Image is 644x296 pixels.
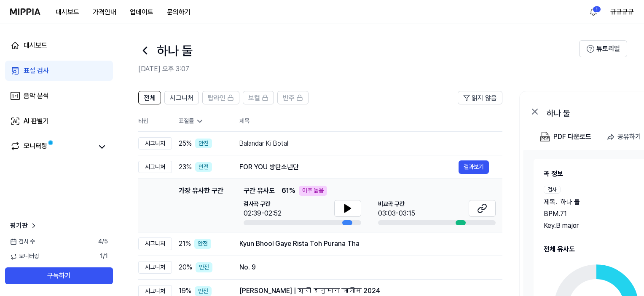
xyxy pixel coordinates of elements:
span: 탑라인 [208,93,225,103]
div: BPM. 71 [544,209,644,219]
div: 시그니처 [138,237,172,250]
div: Key. B major [544,221,644,231]
a: 표절 검사 [5,61,113,81]
div: No. 9 [239,262,489,272]
button: 알림1 [587,5,600,19]
span: 모니터링 [10,252,39,261]
a: AI 판별기 [5,111,113,131]
span: 평가판 [10,221,28,231]
span: 하나 둘 [561,197,580,207]
button: 반주 [277,91,309,104]
a: 업데이트 [123,0,160,24]
span: 23 % [179,162,192,172]
div: 검사 [544,186,561,194]
span: 21 % [179,239,191,249]
button: 탑라인 [202,91,239,104]
button: PDF 다운로드 [538,128,593,145]
img: logo [10,8,40,15]
button: 대시보드 [49,4,86,21]
div: 02:39-02:52 [244,208,282,219]
span: 구간 유사도 [244,186,275,196]
button: 읽지 않음 [458,91,502,104]
div: 안전 [195,139,212,149]
a: 평가판 [10,221,38,231]
div: 시그니처 [138,261,172,274]
div: 안전 [195,162,212,172]
button: 규규규규 [610,7,634,17]
div: 시그니처 [138,161,172,173]
button: 시그니처 [164,91,199,104]
button: 가격안내 [86,4,123,21]
span: 25 % [179,139,192,149]
button: 튜토리얼 [579,40,627,57]
div: 표절률 [179,117,226,125]
span: 전체 [144,93,156,103]
div: 시그니처 [138,137,172,150]
div: 아주 높음 [299,186,327,196]
a: 음악 분석 [5,86,113,106]
span: 20 % [179,262,192,272]
a: 대시보드 [5,35,113,56]
div: [PERSON_NAME] | श्री हनुमान चालीसा 2024 [239,286,489,296]
span: 반주 [283,93,295,103]
span: 제목 . [544,197,557,207]
button: 보컬 [243,91,274,104]
th: 타입 [138,111,172,132]
span: 읽지 않음 [472,93,497,103]
div: 가장 유사한 구간 [179,186,223,225]
span: 보컬 [248,93,260,103]
div: 대시보드 [24,40,47,51]
span: 1 / 1 [100,252,108,261]
h1: 하나 둘 [157,42,193,59]
div: 음악 분석 [24,91,49,101]
img: PDF Download [540,132,550,142]
div: 1 [593,6,601,13]
div: Kyun Bhool Gaye Rista Toh Purana Tha [239,239,489,249]
div: PDF 다운로드 [553,131,591,142]
div: 안전 [196,262,212,272]
button: 구독하기 [5,267,113,284]
div: 표절 검사 [24,66,49,76]
span: 19 % [179,286,191,296]
span: 검사 수 [10,237,35,246]
div: FOR YOU 방탄소년단 [239,162,459,172]
span: 비교곡 구간 [378,200,415,208]
button: 전체 [138,91,161,104]
button: 업데이트 [123,4,160,21]
div: 03:03-03:15 [378,208,415,219]
span: 검사곡 구간 [244,200,282,208]
div: 공유하기 [617,131,641,142]
img: 알림 [588,7,598,17]
span: 시그니처 [170,93,193,103]
h2: [DATE] 오후 3:07 [138,64,579,74]
button: 결과보기 [459,160,489,174]
span: 4 / 5 [98,237,108,246]
div: Balandar Ki Botal [239,139,489,149]
div: AI 판별기 [24,116,49,126]
th: 제목 [239,111,502,131]
div: 안전 [194,239,211,249]
a: 모니터링 [10,141,93,153]
div: 모니터링 [24,141,47,153]
button: 문의하기 [160,4,197,21]
span: 61 % [282,186,295,196]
